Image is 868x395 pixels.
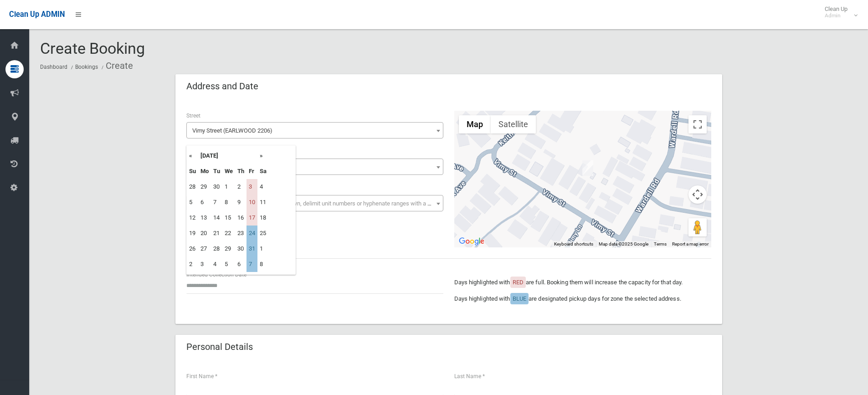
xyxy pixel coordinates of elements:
[454,277,711,288] p: Days highlighted with are full. Booking them will increase the capacity for that day.
[599,241,648,246] span: Map data ©2025 Google
[247,164,257,179] th: Fr
[187,148,198,164] th: «
[688,115,707,133] button: Toggle fullscreen view
[688,218,707,236] button: Drag Pegman onto the map to open Street View
[235,179,247,195] td: 2
[211,210,222,226] td: 14
[187,164,198,179] th: Su
[247,256,257,272] td: 7
[198,195,211,210] td: 6
[513,279,524,286] span: RED
[513,295,526,302] span: BLUE
[257,148,269,164] th: »
[198,164,211,179] th: Mo
[257,241,269,256] td: 1
[688,185,707,204] button: Map camera controls
[235,164,247,179] th: Th
[198,210,211,226] td: 13
[211,195,222,210] td: 7
[198,148,257,164] th: [DATE]
[247,226,257,241] td: 24
[257,179,269,195] td: 4
[9,10,65,19] span: Clean Up ADMIN
[222,195,235,210] td: 8
[75,64,98,70] a: Bookings
[235,210,247,226] td: 16
[554,241,593,247] button: Keyboard shortcuts
[187,210,198,226] td: 12
[187,256,198,272] td: 2
[222,164,235,179] th: We
[235,195,247,210] td: 9
[186,159,443,175] span: 3
[187,195,198,210] td: 5
[187,226,198,241] td: 19
[187,241,198,256] td: 26
[654,241,667,246] a: Terms (opens in new tab)
[820,5,857,19] span: Clean Up
[211,164,222,179] th: Tu
[247,195,257,210] td: 10
[257,164,269,179] th: Sa
[459,115,491,133] button: Show street map
[211,256,222,272] td: 4
[198,179,211,195] td: 29
[40,39,145,57] span: Create Booking
[211,179,222,195] td: 30
[189,124,441,137] span: Vimy Street (EARLWOOD 2206)
[211,226,222,241] td: 21
[454,293,711,304] p: Days highlighted with are designated pickup days for zone the selected address.
[189,161,441,174] span: 3
[457,236,487,247] a: Open this area in Google Maps (opens a new window)
[198,226,211,241] td: 20
[235,256,247,272] td: 6
[222,210,235,226] td: 15
[257,210,269,226] td: 18
[175,338,264,356] header: Personal Details
[198,256,211,272] td: 3
[257,256,269,272] td: 8
[192,200,447,207] span: Select the unit number from the dropdown, delimit unit numbers or hyphenate ranges with a comma
[235,241,247,256] td: 30
[175,77,269,95] header: Address and Date
[257,195,269,210] td: 11
[582,160,593,176] div: 3 Vimy Street, EARLWOOD NSW 2206
[99,57,133,74] li: Create
[247,179,257,195] td: 3
[222,226,235,241] td: 22
[257,226,269,241] td: 25
[222,241,235,256] td: 29
[457,236,487,247] img: Google
[672,241,709,246] a: Report a map error
[825,12,847,19] small: Admin
[247,241,257,256] td: 31
[186,122,443,139] span: Vimy Street (EARLWOOD 2206)
[187,179,198,195] td: 28
[40,64,67,70] a: Dashboard
[222,256,235,272] td: 5
[198,241,211,256] td: 27
[211,241,222,256] td: 28
[491,115,536,133] button: Show satellite imagery
[247,210,257,226] td: 17
[235,226,247,241] td: 23
[222,179,235,195] td: 1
